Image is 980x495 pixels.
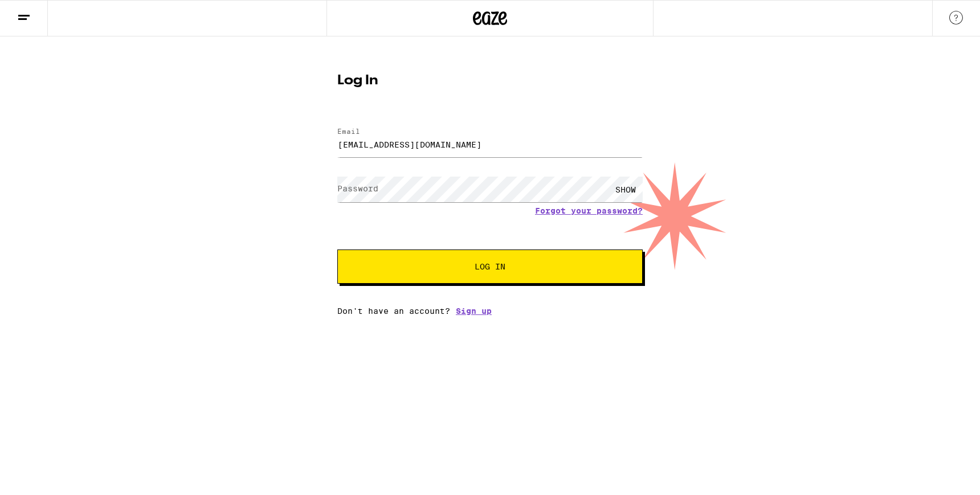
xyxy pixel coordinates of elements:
button: Log In [337,249,643,284]
label: Email [337,128,360,135]
a: Forgot your password? [535,206,643,215]
div: Don't have an account? [337,306,643,316]
span: Log In [475,263,505,271]
input: Email [337,132,643,157]
label: Password [337,184,378,193]
a: Sign up [456,306,492,316]
div: SHOW [609,177,643,202]
h1: Log In [337,74,643,88]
